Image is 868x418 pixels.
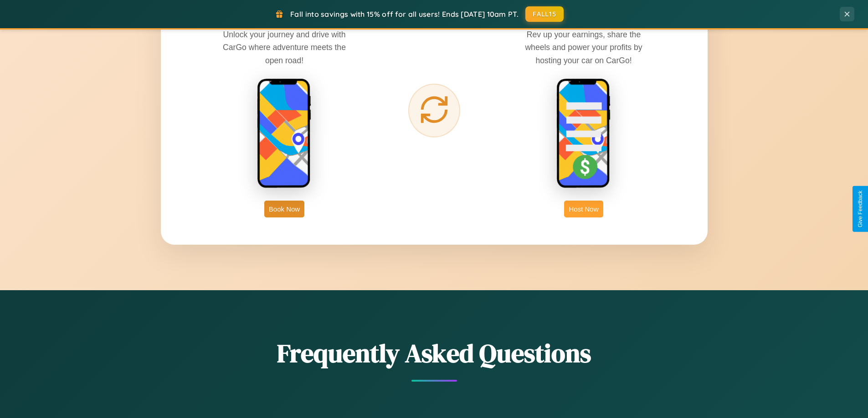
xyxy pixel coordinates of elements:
p: Unlock your journey and drive with CarGo where adventure meets the open road! [216,28,353,66]
img: host phone [556,78,611,189]
span: Fall into savings with 15% off for all users! Ends [DATE] 10am PT. [290,10,519,19]
button: Book Now [264,201,304,217]
button: FALL15 [525,6,564,22]
h2: Frequently Asked Questions [161,336,708,371]
button: Host Now [564,201,603,217]
div: Give Feedback [857,191,863,227]
img: rent phone [257,78,312,189]
p: Rev up your earnings, share the wheels and power your profits by hosting your car on CarGo! [515,28,652,66]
